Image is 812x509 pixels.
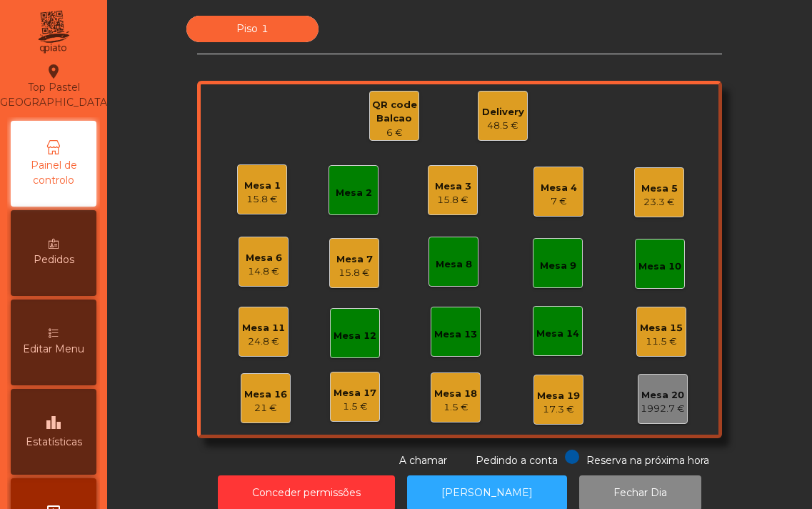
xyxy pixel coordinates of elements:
[370,98,418,126] div: QR code Balcao
[436,257,472,272] div: Mesa 8
[476,454,558,467] span: Pedindo a conta
[586,454,709,467] span: Reserva na próxima hora
[537,389,580,403] div: Mesa 19
[641,402,685,416] div: 1992.7 €
[540,259,576,273] div: Mesa 9
[482,105,524,119] div: Delivery
[23,342,84,357] span: Editar Menu
[242,321,285,335] div: Mesa 11
[45,63,62,80] i: location_on
[334,400,376,414] div: 1.5 €
[336,186,372,200] div: Mesa 2
[246,251,282,265] div: Mesa 6
[638,260,681,274] div: Mesa 10
[640,335,683,349] div: 11.5 €
[536,327,579,341] div: Mesa 14
[242,335,285,349] div: 24.8 €
[34,252,74,267] span: Pedidos
[334,386,376,400] div: Mesa 17
[186,16,319,42] div: Piso 1
[334,329,376,343] div: Mesa 12
[435,179,471,194] div: Mesa 3
[244,387,287,402] div: Mesa 16
[541,194,577,209] div: 7 €
[26,435,82,450] span: Estatísticas
[641,388,685,402] div: Mesa 20
[244,401,287,415] div: 21 €
[641,195,678,209] div: 23.3 €
[640,321,683,335] div: Mesa 15
[537,402,580,417] div: 17.3 €
[336,252,373,267] div: Mesa 7
[14,158,93,188] span: Painel de controlo
[246,265,282,279] div: 14.8 €
[399,454,447,467] span: A chamar
[541,181,577,195] div: Mesa 4
[641,182,678,196] div: Mesa 5
[244,179,281,193] div: Mesa 1
[36,7,71,57] img: qpiato
[435,193,471,207] div: 15.8 €
[336,266,373,280] div: 15.8 €
[45,414,62,431] i: leaderboard
[370,126,418,140] div: 6 €
[434,387,477,401] div: Mesa 18
[482,119,524,133] div: 48.5 €
[244,192,281,207] div: 15.8 €
[434,327,477,342] div: Mesa 13
[434,400,477,415] div: 1.5 €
